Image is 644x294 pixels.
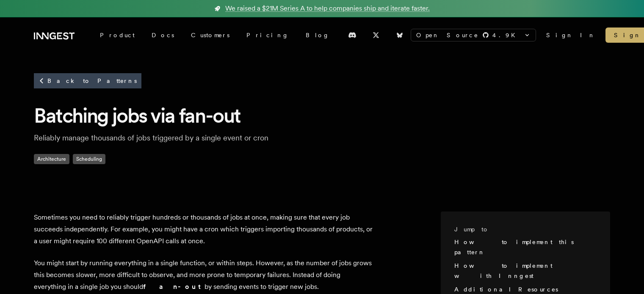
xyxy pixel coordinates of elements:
span: We raised a $21M Series A to help companies ship and iterate faster. [225,3,430,14]
a: X [367,28,385,42]
a: Docs [143,27,182,43]
a: Back to Patterns [34,73,141,88]
span: Scheduling [73,154,105,164]
h1: Batching jobs via fan-out [34,102,610,129]
div: Product [91,27,143,43]
p: You might start by running everything in a single function, or within steps. However, as the numb... [34,257,373,293]
a: Sign In [546,31,595,39]
a: Additional Resources [454,286,558,293]
a: Pricing [238,27,297,43]
a: Discord [343,28,362,42]
a: How to implement this pattern [454,239,574,256]
strong: fan-out [143,283,205,291]
p: Reliably manage thousands of jobs triggered by a single event or cron [34,132,305,144]
a: Customers [182,27,238,43]
a: Bluesky [390,28,409,42]
span: Open Source [416,31,479,39]
a: How to implement with Inngest [454,262,552,279]
h3: Jump to [454,225,590,234]
span: 4.9 K [492,31,520,39]
a: Blog [297,27,338,43]
span: Architecture [34,154,69,164]
p: Sometimes you need to reliably trigger hundreds or thousands of jobs at once, making sure that ev... [34,212,373,247]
